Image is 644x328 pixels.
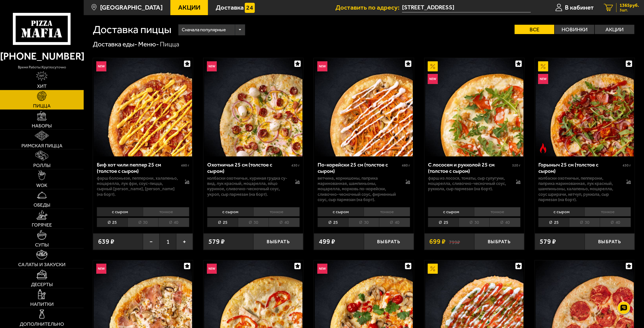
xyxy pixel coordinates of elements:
img: Новинка [317,264,327,274]
span: В кабинет [565,4,594,11]
img: Горыныч 25 см (толстое с сыром) [536,58,634,156]
span: 639 ₽ [98,238,114,245]
li: 30 [459,218,489,227]
span: 1 [160,233,176,250]
li: 30 [238,218,269,227]
span: 579 ₽ [208,238,225,245]
div: Горыныч 25 см (толстое с сыром) [538,161,621,174]
span: 480 г [402,163,410,168]
span: Хит [37,84,47,89]
img: Акционный [538,61,548,71]
span: Римская пицца [21,143,63,148]
span: 699 ₽ [429,238,446,245]
span: Обеды [34,203,50,208]
span: 499 ₽ [319,238,335,245]
span: Наборы [32,123,52,128]
a: АкционныйНовинкаОстрое блюдоГорыныч 25 см (толстое с сыром) [535,58,635,156]
label: Акции [595,25,634,34]
span: Роллы [33,163,51,168]
li: 40 [489,218,520,227]
span: 579 ₽ [540,238,556,245]
a: Доставка еды- [93,40,137,48]
img: По-корейски 25 см (толстое с сыром) [315,58,413,156]
p: ветчина, корнишоны, паприка маринованная, шампиньоны, моцарелла, морковь по-корейски, сливочно-че... [318,176,399,202]
label: Новинки [555,25,594,34]
span: Пицца [33,103,51,108]
input: Ваш адрес доставки [402,3,531,12]
span: 430 г [623,163,631,168]
button: + [176,233,193,250]
img: Новинка [96,264,106,274]
li: 30 [348,218,379,227]
span: Доставка [216,4,244,11]
img: Охотничья 25 см (толстое с сыром) [204,58,302,156]
li: тонкое [253,207,300,216]
img: С лососем и рукколой 25 см (толстое с сыром) [425,58,524,156]
li: с сыром [428,207,474,216]
span: Горячее [32,223,52,228]
span: Напитки [30,302,54,307]
button: Выбрать [364,233,414,250]
li: 30 [569,218,600,227]
img: Акционный [428,61,438,71]
img: Новинка [428,74,438,84]
li: 40 [600,218,631,227]
a: Меню- [138,40,159,48]
p: фарш болоньезе, пепперони, халапеньо, моцарелла, лук фри, соус-пицца, сырный [PERSON_NAME], [PERS... [97,176,178,197]
img: Новинка [207,61,217,71]
span: 520 г [512,163,520,168]
li: 25 [538,218,569,227]
div: С лососем и рукколой 25 см (толстое с сыром) [428,161,511,174]
button: Выбрать [474,233,524,250]
span: 480 г [181,163,189,168]
li: 30 [128,218,158,227]
p: колбаски охотничьи, куриная грудка су-вид, лук красный, моцарелла, яйцо куриное, сливочно-чесночн... [207,176,288,197]
span: WOK [36,183,47,188]
li: 25 [97,218,128,227]
img: Биф хот чили пеппер 25 см (толстое с сыром) [94,58,192,156]
li: 25 [207,218,238,227]
p: фарш из лосося, томаты, сыр сулугуни, моцарелла, сливочно-чесночный соус, руккола, сыр пармезан (... [428,176,509,192]
li: тонкое [585,207,631,216]
p: колбаски Охотничьи, пепперони, паприка маринованная, лук красный, шампиньоны, халапеньо, моцарелл... [538,176,620,202]
div: По-корейски 25 см (толстое с сыром) [318,161,401,174]
li: с сыром [538,207,585,216]
span: Доставить по адресу: [335,4,402,11]
a: НовинкаБиф хот чили пеппер 25 см (толстое с сыром) [93,58,193,156]
span: Акции [178,4,200,11]
img: Новинка [207,264,217,274]
span: Сначала популярные [182,23,226,36]
h1: Доставка пиццы [93,24,171,35]
li: с сыром [97,207,143,216]
div: Биф хот чили пеппер 25 см (толстое с сыром) [97,161,180,174]
a: АкционныйНовинкаС лососем и рукколой 25 см (толстое с сыром) [424,58,524,156]
span: Десерты [31,282,53,287]
li: 25 [318,218,348,227]
li: с сыром [207,207,253,216]
div: Охотничья 25 см (толстое с сыром) [207,161,290,174]
span: Супы [35,242,49,248]
span: 3 шт. [620,8,639,12]
a: НовинкаОхотничья 25 см (толстое с сыром) [203,58,303,156]
img: Острое блюдо [538,143,548,153]
s: 799 ₽ [449,238,460,245]
li: 40 [379,218,410,227]
div: Пицца [160,40,179,49]
img: Новинка [96,61,106,71]
img: 15daf4d41897b9f0e9f617042186c801.svg [245,3,255,13]
a: НовинкаПо-корейски 25 см (толстое с сыром) [314,58,414,156]
span: 430 г [291,163,300,168]
li: 40 [158,218,189,227]
li: тонкое [364,207,410,216]
li: 40 [269,218,300,227]
label: Все [515,25,554,34]
li: тонкое [474,207,520,216]
img: Акционный [428,264,438,274]
li: тонкое [143,207,189,216]
img: Новинка [317,61,327,71]
span: Дополнительно [20,322,64,327]
span: [GEOGRAPHIC_DATA] [100,4,163,11]
img: Новинка [538,74,548,84]
li: 25 [428,218,459,227]
span: 1365 руб. [620,3,639,8]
